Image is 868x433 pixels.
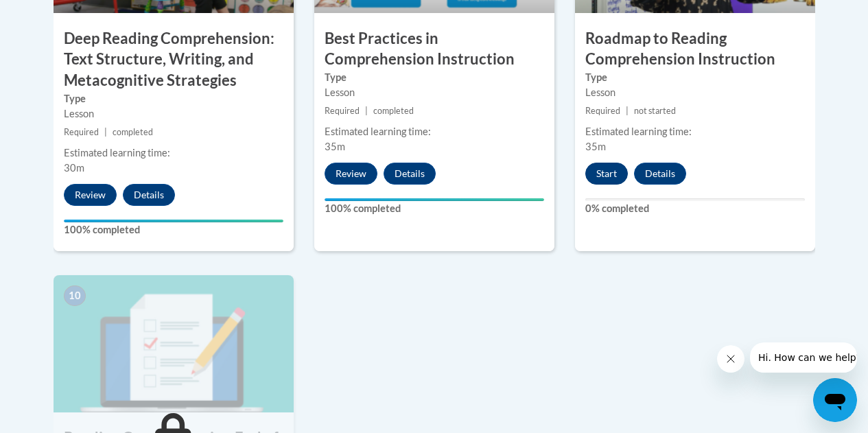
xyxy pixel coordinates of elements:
button: Details [634,163,686,185]
label: Type [64,91,283,106]
iframe: Message from company [750,342,857,373]
button: Start [585,163,628,185]
iframe: Close message [717,345,744,373]
label: Type [585,70,805,85]
button: Review [325,163,377,185]
span: Required [64,127,99,137]
span: not started [634,106,676,116]
button: Details [123,184,175,206]
span: completed [113,127,153,137]
span: Required [585,106,620,116]
button: Review [64,184,117,206]
span: | [104,127,107,137]
span: 35m [585,141,606,152]
span: 35m [325,141,345,152]
span: Hi. How can we help? [8,10,111,21]
img: Course Image [54,275,294,412]
div: Lesson [585,85,805,100]
h3: Best Practices in Comprehension Instruction [314,28,554,71]
div: Your progress [325,198,544,201]
label: 100% completed [325,201,544,216]
span: completed [373,106,414,116]
div: Estimated learning time: [325,124,544,139]
span: | [626,106,629,116]
span: | [365,106,368,116]
h3: Roadmap to Reading Comprehension Instruction [575,28,815,71]
span: Required [325,106,360,116]
div: Estimated learning time: [64,145,283,161]
h3: Deep Reading Comprehension: Text Structure, Writing, and Metacognitive Strategies [54,28,294,91]
iframe: Button to launch messaging window [813,378,857,422]
span: 30m [64,162,84,174]
div: Lesson [325,85,544,100]
button: Details [384,163,436,185]
label: Type [325,70,544,85]
div: Lesson [64,106,283,121]
label: 0% completed [585,201,805,216]
div: Your progress [64,220,283,222]
div: Estimated learning time: [585,124,805,139]
label: 100% completed [64,222,283,237]
span: 10 [64,285,86,306]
